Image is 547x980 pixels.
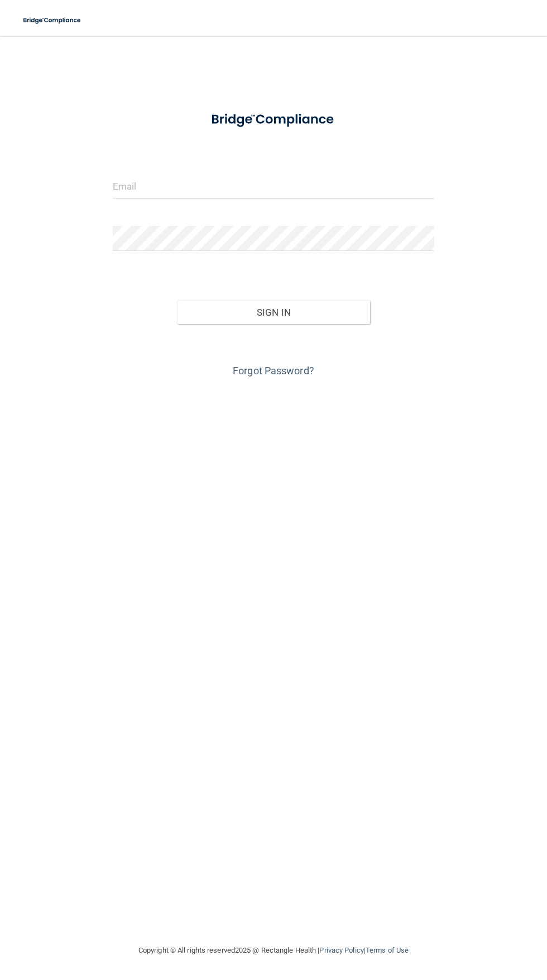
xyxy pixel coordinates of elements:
[319,946,363,954] a: Privacy Policy
[70,933,477,968] div: Copyright © All rights reserved 2025 @ Rectangle Health | |
[17,9,88,32] img: bridge_compliance_login_screen.278c3ca4.svg
[177,300,370,325] button: Sign In
[113,173,434,199] input: Email
[233,365,314,376] a: Forgot Password?
[198,103,350,137] img: bridge_compliance_login_screen.278c3ca4.svg
[366,946,409,954] a: Terms of Use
